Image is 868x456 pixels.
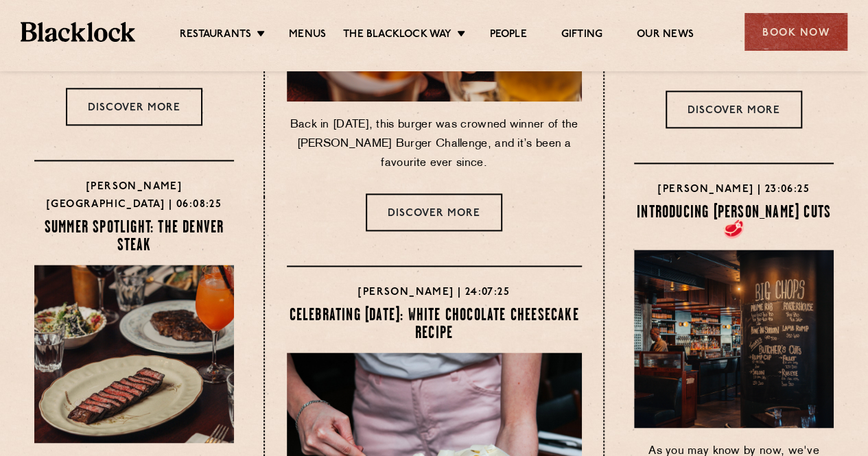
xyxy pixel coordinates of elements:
[343,28,451,43] a: The Blacklock Way
[366,193,502,231] a: Discover more
[34,265,234,443] img: Aug25-Blacklock-01427-scaled-e1754909615574.jpg
[637,28,694,43] a: Our News
[744,13,847,51] div: Book Now
[287,115,582,173] p: Back in [DATE], this burger was crowned winner of the [PERSON_NAME] Burger Challenge, and it’s be...
[561,28,602,43] a: Gifting
[289,28,326,43] a: Menus
[634,204,834,240] h4: INTRODUCING [PERSON_NAME] CUTS🥩​​​​​​​
[21,22,135,41] img: BL_Textured_Logo-footer-cropped.svg
[287,284,582,302] h4: [PERSON_NAME] | 24:07:25
[634,250,834,428] img: New-Butchers-Cuts-at-Blacklock.jpeg
[34,219,234,255] h4: Summer Spotlight: The Denver Steak
[489,28,526,43] a: People
[34,178,234,214] h4: [PERSON_NAME] [GEOGRAPHIC_DATA] | 06:08:25
[287,307,582,343] h4: Celebrating [DATE]: White Chocolate Cheesecake Recipe
[666,91,802,128] a: Discover more
[180,28,251,43] a: Restaurants
[66,88,202,125] a: Discover more
[634,181,834,199] h4: [PERSON_NAME] | 23:06:25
